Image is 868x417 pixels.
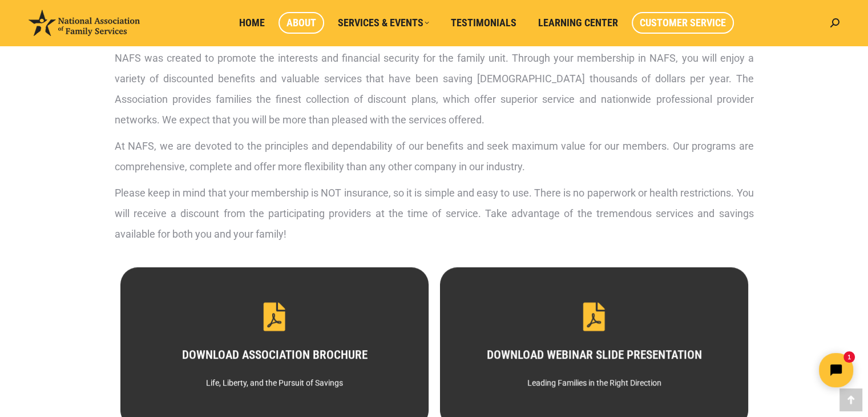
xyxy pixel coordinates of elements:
span: Learning Center [538,17,618,29]
span: Testimonials [451,17,516,29]
h3: DOWNLOAD ASSOCIATION BROCHURE [140,349,408,361]
p: Please keep in mind that your membership is NOT insurance, so it is simple and easy to use. There... [115,183,754,244]
a: Testimonials [443,12,524,34]
p: NAFS was created to promote the interests and financial security for the family unit. Through you... [115,48,754,130]
a: Learning Center [530,12,626,34]
a: Home [231,12,273,34]
h3: DOWNLOAD WEBINAR SLIDE PRESENTATION [459,349,728,361]
img: National Association of Family Services [29,10,140,36]
p: At NAFS, we are devoted to the principles and dependability of our benefits and seek maximum valu... [115,136,754,177]
div: Life, Liberty, and the Pursuit of Savings [140,372,408,393]
span: About [286,17,316,29]
span: Customer Service [640,17,726,29]
a: Customer Service [632,12,734,34]
span: Home [239,17,265,29]
span: Services & Events [338,17,429,29]
div: Leading Families in the Right Direction [459,372,728,393]
a: About [278,12,324,34]
iframe: Tidio Chat [667,343,863,397]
